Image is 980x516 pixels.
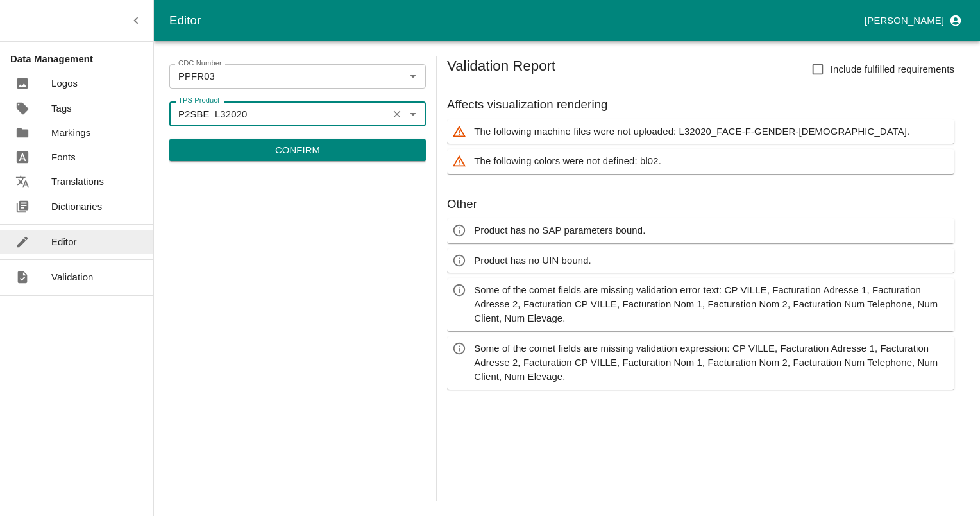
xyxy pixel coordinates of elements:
[51,235,77,249] p: Editor
[447,95,954,114] h6: Affects visualization rendering
[474,283,949,326] p: Some of the comet fields are missing validation error text: CP VILLE, Facturation Adresse 1, Fact...
[51,270,94,284] p: Validation
[51,175,104,189] p: Translations
[447,194,954,214] h6: Other
[865,13,944,28] p: [PERSON_NAME]
[51,150,76,164] p: Fonts
[169,11,859,30] div: Editor
[169,139,426,161] button: Confirm
[51,126,90,140] p: Markings
[859,10,965,31] button: profile
[389,105,406,123] button: Clear
[474,223,645,237] p: Product has no SAP parameters bound.
[405,105,421,122] button: Open
[178,96,219,106] label: TPS Product
[831,62,954,76] span: Include fulfilled requirements
[474,341,949,384] p: Some of the comet fields are missing validation expression: CP VILLE, Facturation Adresse 1, Fact...
[474,125,909,139] p: The following machine files were not uploaded: L32020_FACE-F-GENDER-[DEMOGRAPHIC_DATA].
[474,254,591,268] p: Product has no UIN bound.
[447,56,555,82] h5: Validation Report
[275,143,320,157] p: Confirm
[474,154,661,168] p: The following colors were not defined: bl02.
[405,68,421,85] button: Open
[178,58,222,69] label: CDC Number
[51,76,78,90] p: Logos
[51,200,102,214] p: Dictionaries
[10,52,153,66] p: Data Management
[51,101,72,116] p: Tags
